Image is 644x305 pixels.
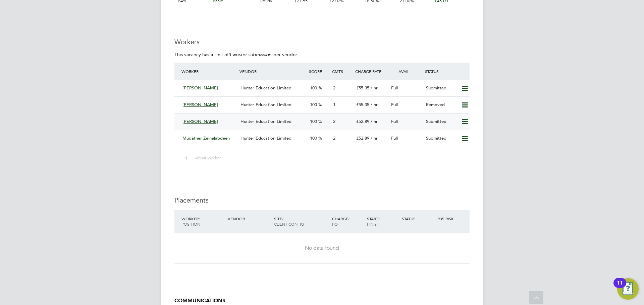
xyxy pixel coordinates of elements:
[307,65,330,77] div: Score
[174,196,470,205] h3: Placements
[423,99,458,110] div: Removed
[274,216,304,227] span: / Client Config
[174,37,470,46] h3: Workers
[330,65,354,77] div: Cmts
[333,102,335,107] span: 1
[180,65,238,77] div: Worker
[181,245,463,252] div: No data found
[423,65,470,77] div: Status
[240,119,291,124] span: Hunter Education Limited
[332,216,350,227] span: / PO
[356,102,369,107] span: £55.35
[182,119,218,124] span: [PERSON_NAME]
[371,119,378,124] span: / hr
[367,216,380,227] span: / Finish
[423,83,458,94] div: Submitted
[356,135,369,141] span: £52.89
[330,213,365,230] div: Charge
[391,135,398,141] span: Full
[371,102,378,107] span: / hr
[400,213,435,225] div: Status
[388,65,423,77] div: Avail
[423,116,458,127] div: Submitted
[179,154,226,162] button: Submit Worker
[617,278,639,300] button: Open Resource Center, 11 new notifications
[272,213,330,230] div: Site
[371,135,378,141] span: / hr
[238,65,307,77] div: Vendor
[228,52,273,58] em: 3 worker submissions
[354,65,388,77] div: Charge Rate
[356,119,369,124] span: £52.89
[181,216,200,227] span: / Position
[423,133,458,144] div: Submitted
[333,135,335,141] span: 2
[356,85,369,91] span: £55.35
[391,119,398,124] span: Full
[617,283,623,292] div: 11
[240,85,291,91] span: Hunter Education Limited
[182,102,218,107] span: [PERSON_NAME]
[310,135,317,141] span: 100
[371,85,378,91] span: / hr
[391,102,398,107] span: Full
[240,135,291,141] span: Hunter Education Limited
[333,85,335,91] span: 2
[310,102,317,107] span: 100
[365,213,400,230] div: Start
[194,155,221,160] span: Submit Worker
[240,102,291,107] span: Hunter Education Limited
[182,135,230,141] span: Mudather Zeinelabdeen
[310,85,317,91] span: 100
[310,119,317,124] span: 100
[226,213,272,225] div: Vendor
[333,119,335,124] span: 2
[180,213,226,230] div: Worker
[391,85,398,91] span: Full
[174,52,470,58] p: This vacancy has a limit of per vendor.
[174,297,470,304] h5: COMMUNICATIONS
[435,213,458,225] div: IR35 Risk
[182,85,218,91] span: [PERSON_NAME]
